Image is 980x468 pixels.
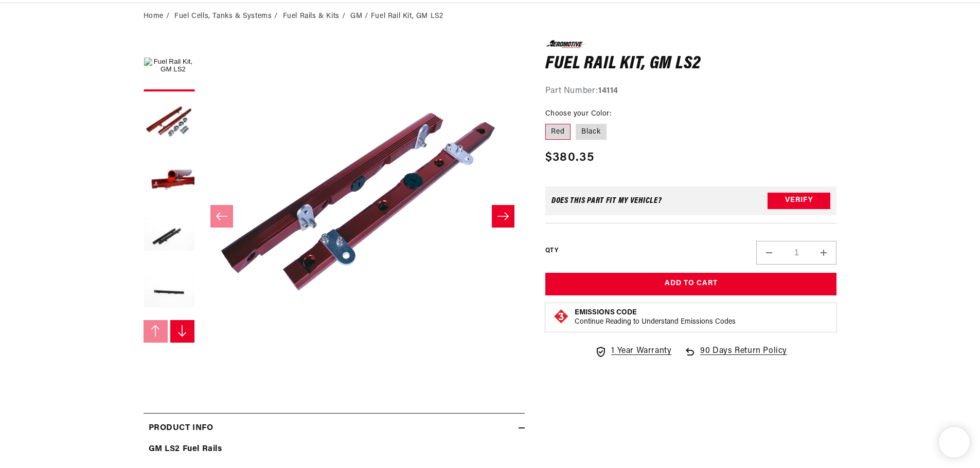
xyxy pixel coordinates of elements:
label: Black [576,124,607,140]
a: 90 Days Return Policy [684,345,787,368]
li: Fuel Cells, Tanks & Systems [174,11,280,22]
button: Add to Cart [545,273,837,296]
button: Slide right [170,320,195,343]
span: $380.35 [545,148,594,167]
button: Slide left [144,320,168,343]
a: 1 Year Warranty [595,345,671,358]
p: Continue Reading to Understand Emissions Codes [575,317,736,327]
h2: Product Info [149,422,213,435]
summary: Product Info [144,414,525,443]
div: Does This part fit My vehicle? [551,197,662,205]
nav: breadcrumbs [144,11,837,22]
button: Slide right [492,205,514,228]
button: Load image 1 in gallery view [144,40,195,91]
button: Verify [768,193,830,209]
li: Fuel Rail Kit, GM LS2 [371,11,443,22]
strong: Emissions Code [575,309,637,316]
button: Load image 4 in gallery view [144,210,195,261]
span: 90 Days Return Policy [700,345,787,368]
button: Load image 5 in gallery view [144,266,195,317]
media-gallery: Gallery Viewer [144,40,525,392]
a: Home [144,11,164,22]
strong: 14114 [598,87,618,95]
label: QTY [545,247,558,255]
button: Emissions CodeContinue Reading to Understand Emissions Codes [575,308,736,327]
strong: GM LS2 Fuel Rails [149,445,222,453]
a: Fuel Rails & Kits [283,11,340,22]
h1: Fuel Rail Kit, GM LS2 [545,56,837,72]
label: Red [545,124,571,140]
button: Load image 3 in gallery view [144,153,195,204]
img: Emissions code [553,308,569,325]
legend: Choose your Color: [545,108,612,119]
button: Load image 2 in gallery view [144,97,195,148]
span: 1 Year Warranty [611,345,671,358]
button: Slide left [210,205,233,228]
div: Part Number: [545,85,837,98]
a: GM [350,11,362,22]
